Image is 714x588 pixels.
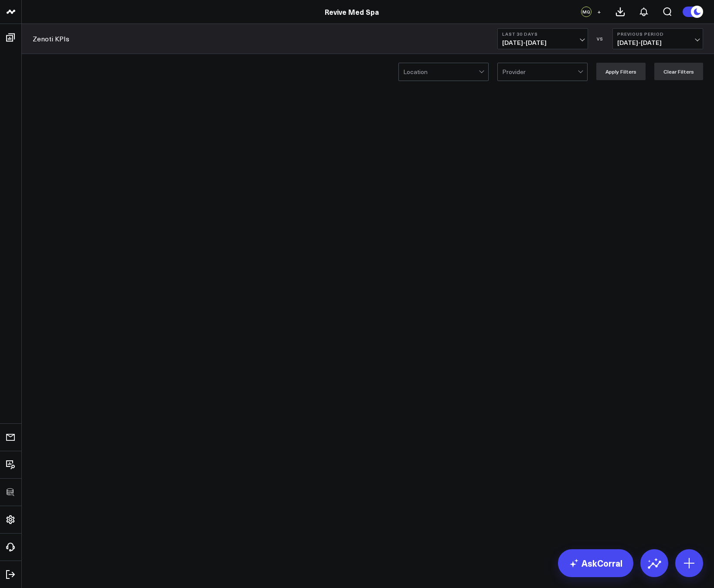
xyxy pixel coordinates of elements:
[502,31,583,37] b: Last 30 Days
[558,549,633,577] a: AskCorral
[592,36,608,41] div: VS
[581,7,592,17] div: MQ
[597,9,601,15] span: +
[617,31,698,37] b: Previous Period
[502,39,583,46] span: [DATE] - [DATE]
[33,34,69,44] a: Zenoti KPIs
[596,63,646,80] button: Apply Filters
[612,28,703,49] button: Previous Period[DATE]-[DATE]
[594,7,604,17] button: +
[617,39,698,46] span: [DATE] - [DATE]
[497,28,588,49] button: Last 30 Days[DATE]-[DATE]
[325,7,379,17] a: Revive Med Spa
[654,63,703,80] button: Clear Filters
